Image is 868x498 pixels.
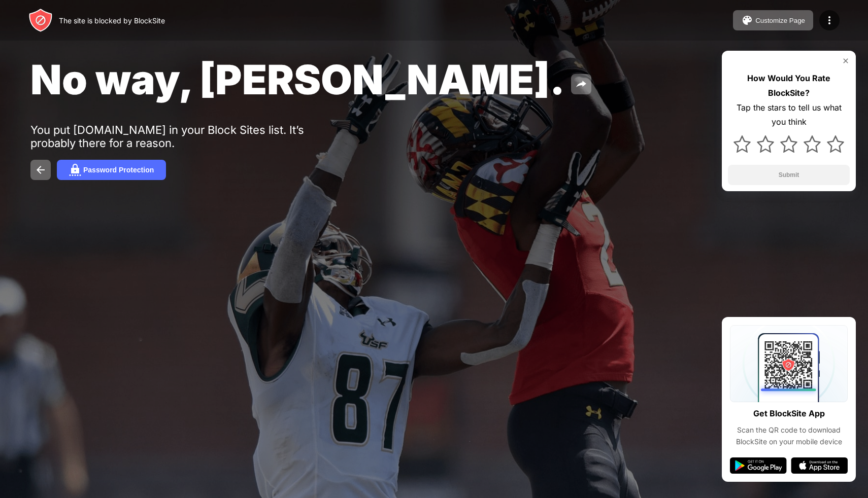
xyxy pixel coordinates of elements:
[842,57,850,65] img: rate-us-close.svg
[730,424,848,447] div: Scan the QR code to download BlockSite on your mobile device
[791,457,848,474] img: app-store.svg
[30,55,565,104] span: No way, [PERSON_NAME].
[730,325,848,402] img: qrcode.svg
[728,100,850,130] div: Tap the stars to tell us what you think
[757,135,774,153] img: star.svg
[83,166,154,174] div: Password Protection
[28,8,53,32] img: header-logo.svg
[733,135,751,153] img: star.svg
[804,135,821,153] img: star.svg
[30,370,271,486] iframe: Banner
[57,160,166,180] button: Password Protection
[69,164,81,176] img: password.svg
[733,10,813,30] button: Customize Page
[755,17,805,24] div: Customize Page
[575,78,587,90] img: share.svg
[730,457,787,474] img: google-play.svg
[753,406,825,421] div: Get BlockSite App
[780,135,797,153] img: star.svg
[827,135,844,153] img: star.svg
[728,165,850,185] button: Submit
[30,123,344,150] div: You put [DOMAIN_NAME] in your Block Sites list. It’s probably there for a reason.
[728,71,850,100] div: How Would You Rate BlockSite?
[741,14,753,26] img: pallet.svg
[823,14,836,26] img: menu-icon.svg
[59,16,165,25] div: The site is blocked by BlockSite
[35,164,47,176] img: back.svg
